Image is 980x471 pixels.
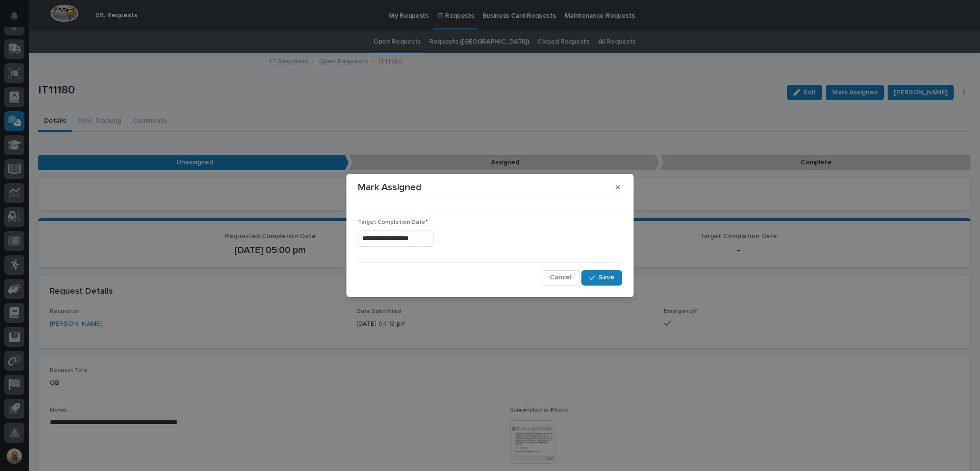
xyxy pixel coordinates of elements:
button: Cancel [542,270,579,286]
button: Save [581,270,622,286]
span: Cancel [550,273,571,282]
span: Target Completion Date [358,219,428,225]
p: Mark Assigned [358,182,422,193]
span: Save [599,273,614,282]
